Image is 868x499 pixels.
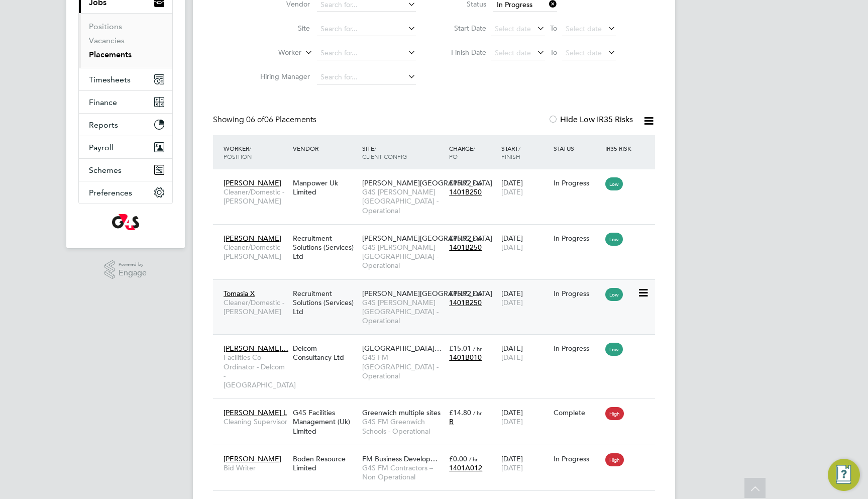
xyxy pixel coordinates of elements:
div: [DATE] [499,284,551,312]
span: Low [605,177,623,190]
span: Select date [566,24,602,33]
div: [DATE] [499,449,551,477]
span: G4S FM [GEOGRAPHIC_DATA] - Operational [362,353,444,380]
a: [PERSON_NAME]Cleaner/Domestic - [PERSON_NAME]Manpower Uk Limited[PERSON_NAME][GEOGRAPHIC_DATA]G4S... [221,173,655,181]
span: [PERSON_NAME] [224,234,281,243]
span: FM Business Develop… [362,454,438,463]
a: Powered byEngage [104,260,147,279]
a: [PERSON_NAME] LCleaning SupervisorG4S Facilities Management (Uk) LimitedGreenwich multiple sitesG... [221,403,655,411]
span: Greenwich multiple sites [362,408,441,417]
div: Charge [447,139,499,165]
span: Select date [495,24,531,33]
span: Low [605,288,623,301]
span: Powered by [119,260,147,269]
span: 1401B250 [449,298,482,307]
div: IR35 Risk [603,139,637,157]
span: Low [605,343,623,356]
span: 1401A012 [449,463,482,472]
span: G4S [PERSON_NAME][GEOGRAPHIC_DATA] - Operational [362,298,444,326]
span: High [605,453,624,466]
span: Tomasia X [224,289,255,298]
span: [PERSON_NAME][GEOGRAPHIC_DATA] [362,289,492,298]
span: G4S [PERSON_NAME][GEOGRAPHIC_DATA] - Operational [362,187,444,215]
span: [PERSON_NAME] L [224,408,287,417]
div: Worker [221,139,290,165]
div: Recruitment Solutions (Services) Ltd [290,229,360,266]
span: G4S FM Greenwich Schools - Operational [362,417,444,435]
span: Payroll [89,143,114,152]
span: Engage [119,269,147,277]
span: / hr [469,455,478,463]
div: G4S Facilities Management (Uk) Limited [290,403,360,441]
span: [DATE] [501,417,523,426]
div: Recruitment Solutions (Services) Ltd [290,284,360,322]
span: [DATE] [501,463,523,472]
a: Vacancies [89,36,125,45]
span: [PERSON_NAME] [224,454,281,463]
a: Tomasia XCleaner/Domestic - [PERSON_NAME]Recruitment Solutions (Services) Ltd[PERSON_NAME][GEOGRA... [221,283,655,292]
span: B [449,417,454,426]
span: / Finish [501,144,520,160]
span: 1401B250 [449,243,482,252]
img: g4s-logo-retina.png [112,214,139,230]
a: [PERSON_NAME]Cleaner/Domestic - [PERSON_NAME]Recruitment Solutions (Services) Ltd[PERSON_NAME][GE... [221,228,655,237]
span: £15.92 [449,178,471,187]
span: [DATE] [501,298,523,307]
span: £15.92 [449,234,471,243]
span: / hr [473,409,482,417]
label: Worker [244,48,301,58]
a: [PERSON_NAME]…Facilities Co-Ordinator - Delcom - [GEOGRAPHIC_DATA]Delcom Consultancy Ltd[GEOGRAPH... [221,338,655,347]
button: Preferences [79,181,172,204]
span: [DATE] [501,353,523,362]
span: G4S [PERSON_NAME][GEOGRAPHIC_DATA] - Operational [362,243,444,270]
span: / hr [473,345,482,352]
span: £15.92 [449,289,471,298]
span: / hr [473,290,482,297]
span: To [547,46,560,59]
span: G4S FM Contractors – Non Operational [362,463,444,481]
div: [DATE] [499,229,551,257]
span: [DATE] [501,243,523,252]
div: Manpower Uk Limited [290,173,360,202]
input: Search for... [317,22,416,36]
div: Start [499,139,551,165]
div: [DATE] [499,339,551,367]
div: Complete [554,408,601,417]
span: Preferences [89,188,132,197]
a: Positions [89,22,122,31]
button: Timesheets [79,68,172,90]
div: Status [551,139,603,157]
div: Jobs [79,13,172,68]
span: Cleaner/Domestic - [PERSON_NAME] [224,298,288,316]
span: Select date [566,48,602,57]
span: / Position [224,144,252,160]
span: Timesheets [89,75,131,84]
span: Cleaning Supervisor [224,417,288,426]
div: Vendor [290,139,360,157]
label: Start Date [441,24,486,33]
label: Site [252,24,310,33]
div: In Progress [554,454,601,463]
label: Hide Low IR35 Risks [548,115,633,125]
span: Cleaner/Domestic - [PERSON_NAME] [224,243,288,261]
span: To [547,22,560,35]
span: 1401B010 [449,353,482,362]
div: Site [360,139,447,165]
div: In Progress [554,234,601,243]
span: [PERSON_NAME]… [224,344,288,353]
span: / hr [473,179,482,187]
span: [PERSON_NAME][GEOGRAPHIC_DATA] [362,178,492,187]
span: / PO [449,144,475,160]
span: Low [605,233,623,246]
div: Delcom Consultancy Ltd [290,339,360,367]
span: Bid Writer [224,463,288,472]
span: [DATE] [501,187,523,196]
span: 06 of [246,115,264,125]
span: £14.80 [449,408,471,417]
span: / hr [473,235,482,242]
span: 1401B250 [449,187,482,196]
div: Boden Resource Limited [290,449,360,477]
span: Schemes [89,165,122,175]
span: Facilities Co-Ordinator - Delcom - [GEOGRAPHIC_DATA] [224,353,288,389]
label: Hiring Manager [252,72,310,81]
